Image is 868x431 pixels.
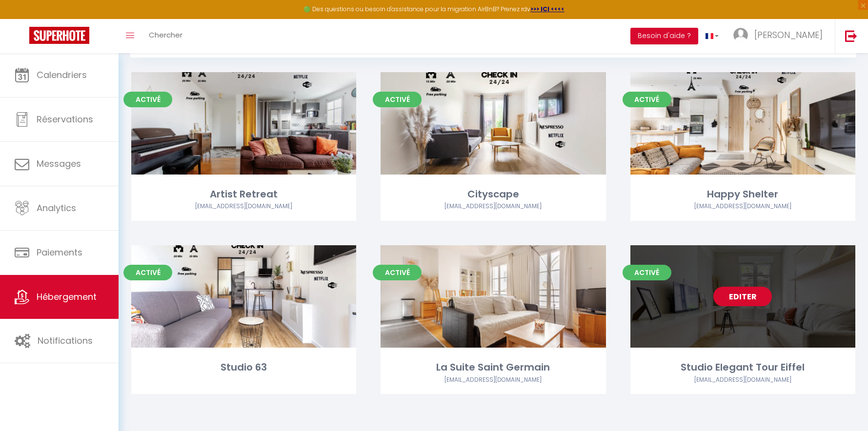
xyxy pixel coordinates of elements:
[381,375,606,385] div: Airbnb
[381,202,606,211] div: Airbnb
[530,5,565,13] a: >>> ICI <<<<
[149,30,182,40] span: Chercher
[37,291,97,303] span: Hébergement
[630,202,855,211] div: Airbnb
[630,375,855,385] div: Airbnb
[381,187,606,202] div: Cityscape
[373,92,422,107] span: Activé
[37,113,93,125] span: Réservations
[845,30,857,42] img: logout
[131,360,356,375] div: Studio 63
[733,28,748,42] img: ...
[37,157,81,170] span: Messages
[630,360,855,375] div: Studio Elegant Tour Eiffel
[123,265,172,280] span: Activé
[38,334,93,347] span: Notifications
[754,29,823,41] span: [PERSON_NAME]
[37,246,82,258] span: Paiements
[713,287,772,306] a: Editer
[141,19,190,53] a: Chercher
[630,187,855,202] div: Happy Shelter
[373,265,422,280] span: Activé
[123,92,172,107] span: Activé
[131,187,356,202] div: Artist Retreat
[29,27,89,44] img: Super Booking
[630,28,698,44] button: Besoin d'aide ?
[623,92,671,107] span: Activé
[623,265,671,280] span: Activé
[381,360,606,375] div: La Suite Saint Germain
[37,202,76,214] span: Analytics
[37,69,87,81] span: Calendriers
[131,202,356,211] div: Airbnb
[726,19,835,53] a: ... [PERSON_NAME]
